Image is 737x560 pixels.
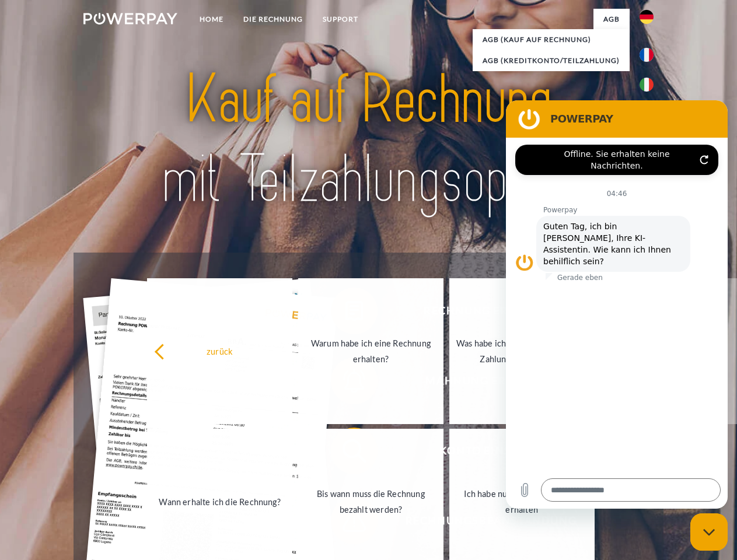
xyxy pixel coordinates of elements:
[233,9,313,30] a: DIE RECHNUNG
[83,13,177,24] img: logo-powerpay-white.svg
[154,343,285,359] div: zurück
[473,29,630,50] a: AGB (Kauf auf Rechnung)
[305,335,436,367] div: Warum habe ich eine Rechnung erhalten?
[640,48,654,62] img: fr
[593,9,630,30] a: agb
[305,486,436,517] div: Bis wann muss die Rechnung bezahlt werden?
[449,278,595,424] a: Was habe ich noch offen, ist meine Zahlung eingegangen?
[190,9,233,30] a: Home
[640,10,654,24] img: de
[313,9,368,30] a: SUPPORT
[456,486,588,517] div: Ich habe nur eine Teillieferung erhalten
[154,494,285,509] div: Wann erhalte ich die Rechnung?
[640,78,654,92] img: it
[111,56,626,223] img: title-powerpay_de.svg
[690,513,728,551] iframe: Schaltfläche zum Öffnen des Messaging-Fensters; Konversation läuft
[473,50,630,71] a: AGB (Kreditkonto/Teilzahlung)
[456,335,588,367] div: Was habe ich noch offen, ist meine Zahlung eingegangen?
[506,100,728,509] iframe: Messaging-Fenster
